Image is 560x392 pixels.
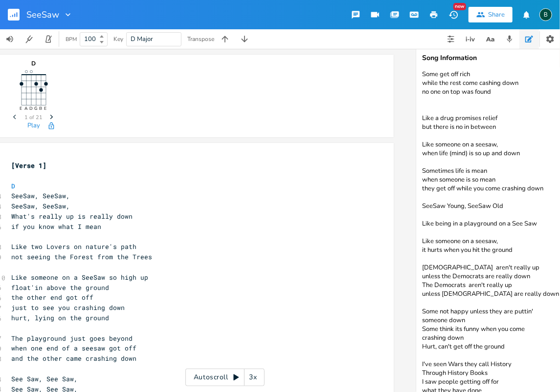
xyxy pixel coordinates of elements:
button: Play [27,122,40,130]
text: A [25,106,28,112]
span: and the other came crashing down [11,354,136,363]
span: What's really up is really down [11,212,133,221]
span: float'in above the ground [11,283,109,292]
span: D [11,182,15,190]
div: 3x [245,369,262,386]
div: Share [488,10,505,19]
span: the other end got off [11,293,93,302]
button: New [444,6,463,23]
span: just to see you crashing down [11,303,125,312]
div: New [453,3,466,10]
text: E [20,106,22,112]
div: Transpose [187,36,214,42]
span: SeeSaw [26,10,59,19]
span: 1 of 21 [25,115,43,120]
text: G [35,106,38,112]
span: See Saw, See Saw, [11,374,78,383]
div: BPM [66,37,77,42]
span: [Verse 1] [11,161,46,170]
span: hurt, lying on the ground [11,313,109,322]
span: The playground just goes beyond [11,334,133,343]
text: D [30,106,33,112]
div: BruCe [539,8,552,21]
button: B [539,3,552,26]
div: Autoscroll [185,369,265,386]
span: SeeSaw, SeeSaw, [11,202,70,210]
div: Key [113,36,123,42]
span: SeeSaw, SeeSaw, [11,191,70,200]
text: B [40,106,43,112]
span: Like someone on a SeeSaw so high up [11,273,148,282]
span: Like two Lovers on nature's path [11,242,136,251]
text: E [45,106,47,112]
span: not seeing the Forest from the Trees [11,252,152,261]
span: D Major [131,35,153,43]
span: if you know what I mean [11,222,101,231]
span: when one end of a seesaw got off [11,344,136,352]
button: Share [469,7,513,22]
div: D [9,61,58,66]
